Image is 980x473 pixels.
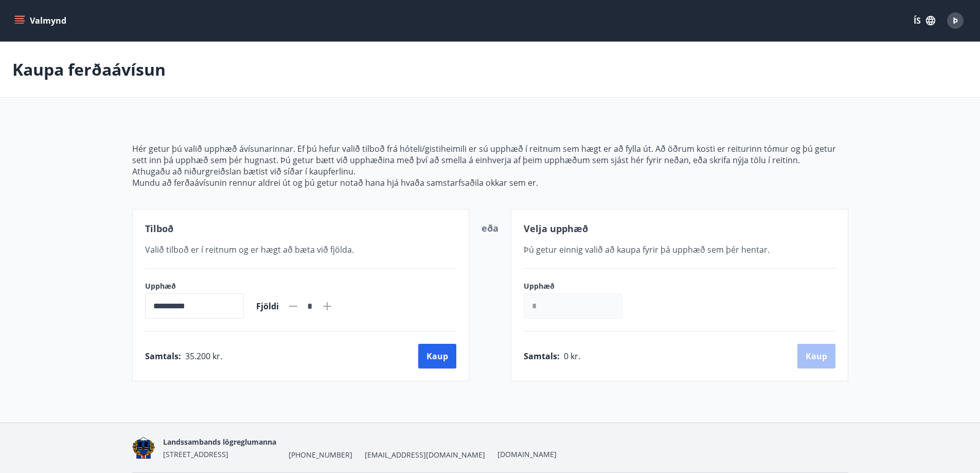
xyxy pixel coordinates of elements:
span: 35.200 kr. [185,351,222,362]
span: Þú getur einnig valið að kaupa fyrir þá upphæð sem þér hentar. [524,244,770,255]
img: 1cqKbADZNYZ4wXUG0EC2JmCwhQh0Y6EN22Kw4FTY.png [132,437,155,459]
button: Kaup [418,344,456,369]
p: Hér getur þú valið upphæð ávísunarinnar. Ef þú hefur valið tilboð frá hóteli/gistiheimili er sú u... [132,143,848,166]
p: Athugaðu að niðurgreiðslan bætist við síðar í kaupferlinu. [132,166,848,177]
span: Landssambands lögreglumanna [163,437,276,447]
label: Upphæð [145,281,244,291]
span: Fjöldi [256,301,279,312]
span: Samtals : [145,351,181,362]
p: Kaupa ferðaávísun [12,58,166,81]
label: Upphæð [524,281,633,291]
p: Mundu að ferðaávísunin rennur aldrei út og þú getur notað hana hjá hvaða samstarfsaðila okkar sem... [132,177,848,188]
span: Valið tilboð er í reitnum og er hægt að bæta við fjölda. [145,244,354,255]
span: [EMAIL_ADDRESS][DOMAIN_NAME] [365,450,485,460]
span: Þ [953,15,958,26]
span: Velja upphæð [524,222,588,235]
button: ÍS [908,11,941,30]
span: eða [482,222,498,234]
button: Þ [943,8,968,33]
a: [DOMAIN_NAME] [497,449,557,459]
span: [PHONE_NUMBER] [289,450,352,460]
span: Samtals : [524,351,560,362]
span: [STREET_ADDRESS] [163,449,228,459]
span: Tilboð [145,222,173,235]
span: 0 kr. [564,351,580,362]
button: menu [12,11,70,30]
